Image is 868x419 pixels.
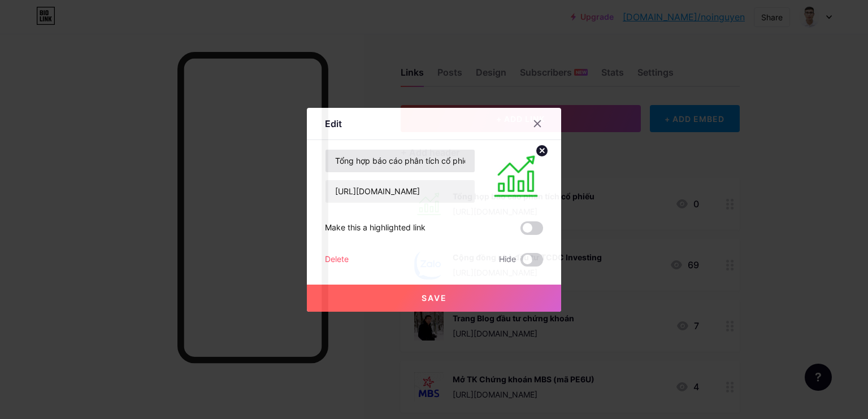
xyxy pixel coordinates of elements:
[325,150,475,172] input: Title
[307,285,561,312] button: Save
[325,117,342,130] div: Edit
[422,293,447,303] span: Save
[499,253,516,267] span: Hide
[489,149,543,203] img: link_thumbnail
[325,221,426,235] div: Make this a highlighted link
[325,253,349,267] div: Delete
[325,180,475,203] input: URL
